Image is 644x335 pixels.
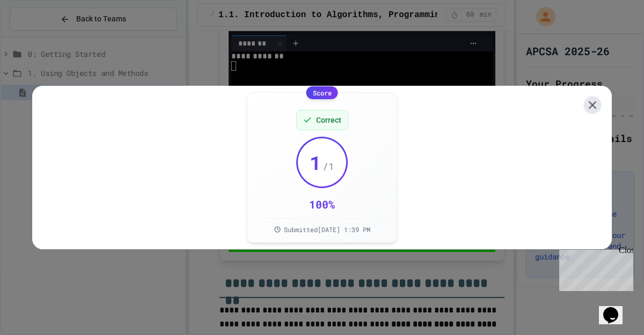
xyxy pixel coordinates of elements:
iframe: chat widget [555,245,633,291]
div: 100 % [309,197,335,212]
div: Score [306,86,338,99]
span: 1 [310,152,321,173]
span: Submitted [DATE] 1:39 PM [284,225,370,234]
span: Correct [316,115,341,125]
div: Chat with us now!Close [4,4,74,68]
span: / 1 [323,159,334,174]
iframe: chat widget [599,292,633,324]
